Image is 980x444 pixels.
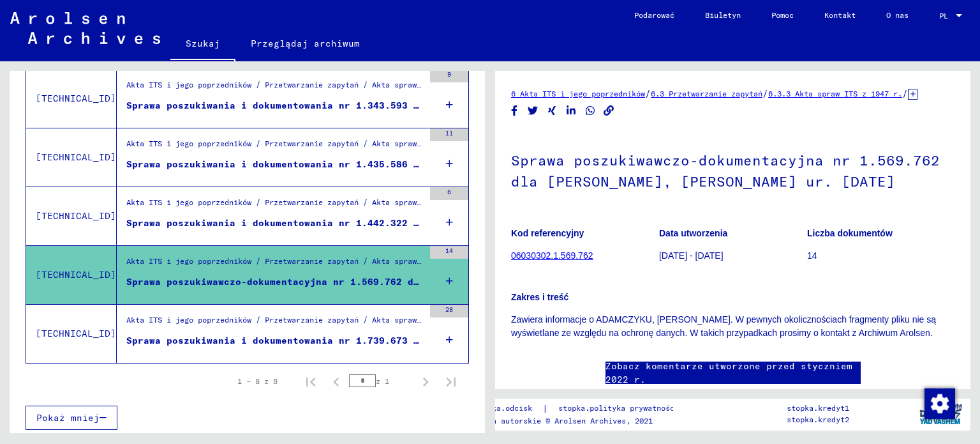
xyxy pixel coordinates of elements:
font: stopka.kredyt1 [787,403,849,413]
font: Kod referencyjny [511,228,584,238]
font: Zawiera informacje o ADAMCZYKU, [PERSON_NAME]. W pewnych okolicznościach fragmenty pliku nie są w... [511,314,936,338]
font: / [762,88,768,99]
font: Pokaż mniej [36,412,100,424]
font: 14 [445,247,453,255]
font: Sprawa poszukiwania i dokumentowania nr 1.435.586 dla [PERSON_NAME], [PERSON_NAME]. [DATE] [126,158,643,170]
a: 06030302.1.569.762 [511,250,593,261]
font: 11 [445,129,453,137]
font: z 1 [376,376,389,386]
font: Zobacz komentarze utworzone przed styczniem 2022 r. [605,360,852,385]
font: Szukaj [186,38,220,49]
button: Pierwsza strona [298,369,323,394]
font: Zakres i treść [511,292,568,302]
img: yv_logo.png [917,398,965,430]
font: Kontakt [824,10,856,20]
font: [TECHNICAL_ID] [36,269,116,280]
font: 28 [445,305,453,314]
font: Sprawa poszukiwania i dokumentowania nr 1.343.593 dla [PERSON_NAME], [PERSON_NAME]. [DATE] [126,100,643,111]
button: Udostępnij na Facebooku [508,103,521,119]
button: Udostępnij na LinkedIn [565,103,578,119]
a: 6.3.3 Akta spraw ITS z 1947 r. [768,89,902,98]
button: Kopiuj link [602,103,616,119]
font: stopka.odcisk [474,403,532,413]
font: Biuletyn [705,10,741,20]
font: Sprawa poszukiwawczo-dokumentacyjna nr 1.569.762 dla [PERSON_NAME], [PERSON_NAME] ur. [DATE] [126,276,655,287]
div: Zmiana zgody [924,388,954,418]
font: [TECHNICAL_ID] [36,151,116,163]
font: 1 – 8 z 8 [237,376,278,386]
button: Udostępnij na Xing [546,103,559,119]
font: PL [939,11,948,20]
font: / [902,88,908,99]
a: 6 Akta ITS i jego poprzedników [511,89,645,98]
font: 9 [447,70,451,79]
font: Sprawa poszukiwawczo-dokumentacyjna nr 1.569.762 dla [PERSON_NAME], [PERSON_NAME] ur. [DATE] [511,151,940,190]
font: O nas [886,10,909,20]
font: / [645,88,651,99]
a: Szukaj [170,28,235,61]
img: Zmiana zgody [924,388,955,419]
font: 14 [807,250,817,261]
button: Następna strona [413,369,438,394]
button: Ostatnia strona [438,369,464,394]
font: [TECHNICAL_ID] [36,328,116,339]
font: 6 [447,188,451,196]
button: Poprzednia strona [323,369,349,394]
a: Zobacz komentarze utworzone przed styczniem 2022 r. [605,360,861,387]
font: Przeglądaj archiwum [251,38,360,49]
a: Przeglądaj archiwum [235,28,375,59]
button: Udostępnij na WhatsAppie [584,103,597,119]
font: [DATE] - [DATE] [659,250,724,261]
font: Data utworzenia [659,228,727,238]
a: 6.3 Przetwarzanie zapytań [651,89,762,98]
font: Pomoc [771,10,794,20]
button: Udostępnij na Twitterze [526,103,540,119]
font: Liczba dokumentów [807,228,893,238]
font: Podarować [634,10,674,20]
font: Prawa autorskie © Arolsen Archives, 2021 [474,416,653,425]
font: [TECHNICAL_ID] [36,93,116,104]
font: stopka.kredyt2 [787,415,849,424]
font: Sprawa poszukiwania i dokumentowania nr 1.442.322 dla [PERSON_NAME], [PERSON_NAME]. [DATE] [126,217,643,229]
a: stopka.odcisk [474,402,542,415]
font: | [542,402,548,414]
a: stopka.polityka prywatności [548,402,694,415]
font: [TECHNICAL_ID] [36,210,116,222]
font: stopka.polityka prywatności [558,403,679,413]
button: Pokaż mniej [26,406,117,430]
font: Sprawa poszukiwania i dokumentowania nr 1.739.673 dla [PERSON_NAME], [PERSON_NAME]. [DATE] r. [126,335,660,346]
img: Arolsen_neg.svg [10,12,160,44]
